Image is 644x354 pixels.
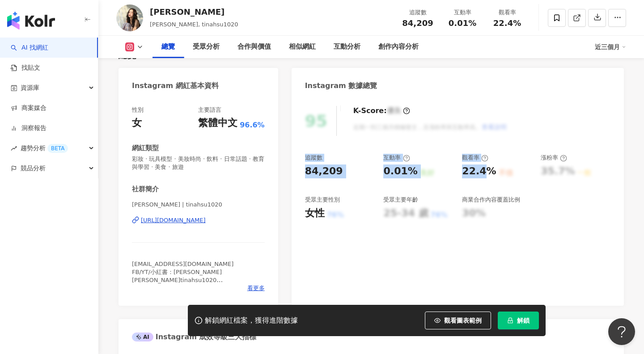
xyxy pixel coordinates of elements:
div: 繁體中文 [198,116,237,130]
div: 觀看率 [462,154,488,162]
div: 商業合作內容覆蓋比例 [462,196,520,204]
div: 追蹤數 [401,8,435,17]
span: 96.6% [240,120,265,130]
div: 女 [132,116,142,130]
div: 合作與價值 [237,42,271,52]
div: 總覽 [161,42,175,52]
div: 0.01% [383,164,417,178]
span: 觀看圖表範例 [444,317,482,324]
span: 競品分析 [21,158,46,178]
span: 0.01% [449,19,476,28]
div: 受眾主要年齡 [383,196,418,204]
div: 社群簡介 [132,185,159,194]
span: [EMAIL_ADDRESS][DOMAIN_NAME] FB/YT/小紅書：[PERSON_NAME][PERSON_NAME]tinahsu1020 - 關於美食/旅遊 #晞遊記 關於運動 ... [132,261,258,349]
a: 找貼文 [11,63,40,72]
a: 洞察報告 [11,124,47,133]
div: 女性 [305,206,325,220]
div: 受眾主要性別 [305,196,340,204]
div: 相似網紅 [289,42,316,52]
div: 漲粉率 [541,154,567,162]
div: 解鎖網紅檔案，獲得進階數據 [205,316,298,325]
div: 22.4% [462,164,496,178]
div: 主要語言 [198,106,221,114]
div: 追蹤數 [305,154,322,162]
span: 看更多 [247,284,265,292]
div: 84,209 [305,164,343,178]
a: [URL][DOMAIN_NAME] [132,216,265,224]
div: 近三個月 [595,40,626,54]
div: [URL][DOMAIN_NAME] [141,216,206,224]
a: 商案媒合 [11,104,47,113]
div: BETA [47,144,68,153]
span: 資源庫 [21,78,39,98]
button: 解鎖 [498,312,539,329]
div: 性別 [132,106,144,114]
span: lock [507,317,513,324]
span: 趨勢分析 [21,138,68,158]
span: 22.4% [493,19,521,28]
span: rise [11,145,17,152]
div: Instagram 網紅基本資料 [132,81,219,91]
img: KOL Avatar [116,4,143,31]
button: 觀看圖表範例 [425,312,491,329]
span: 84,209 [402,18,433,28]
div: 受眾分析 [193,42,220,52]
div: 創作內容分析 [378,42,419,52]
div: 互動率 [445,8,479,17]
div: 觀看率 [490,8,524,17]
div: Instagram 數據總覽 [305,81,377,91]
span: 彩妝 · 玩具模型 · 美妝時尚 · 飲料 · 日常話題 · 教育與學習 · 美食 · 旅遊 [132,155,265,171]
div: 互動率 [383,154,410,162]
div: AI [132,333,153,341]
img: logo [7,12,55,29]
span: [PERSON_NAME], tinahsu1020 [150,21,238,28]
span: 解鎖 [517,317,530,324]
div: Instagram 成效等級三大指標 [132,332,256,342]
div: K-Score : [353,106,410,116]
div: 互動分析 [334,42,360,52]
div: 網紅類型 [132,143,159,153]
div: [PERSON_NAME] [150,6,238,17]
a: searchAI 找網紅 [11,43,48,52]
span: [PERSON_NAME] | tinahsu1020 [132,201,265,209]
